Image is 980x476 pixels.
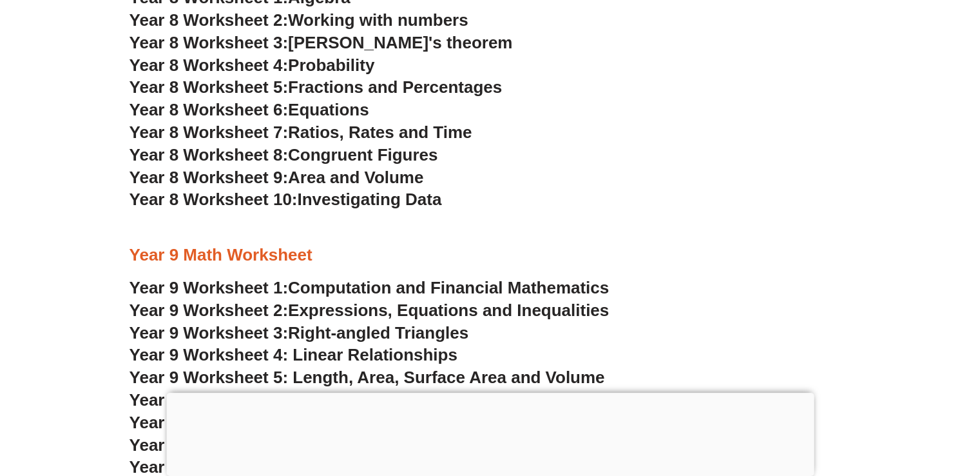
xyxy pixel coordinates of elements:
span: Computation and Financial Mathematics [288,278,609,297]
span: Year 8 Worksheet 7: [130,123,289,142]
a: Year 8 Worksheet 6:Equations [130,100,369,119]
span: Year 9 Worksheet 2: [130,301,289,320]
span: Year 8 Worksheet 3: [130,33,289,52]
a: Year 8 Worksheet 3:[PERSON_NAME]'s theorem [130,33,513,52]
span: Year 8 Worksheet 9: [130,168,289,187]
a: Year 8 Worksheet 2:Working with numbers [130,10,468,30]
span: Year 8 Worksheet 5: [130,77,289,97]
span: Year 8 Worksheet 10: [130,190,298,209]
h3: Year 9 Math Worksheet [130,244,851,266]
a: Year 9 Worksheet 5: Length, Area, Surface Area and Volume [130,368,605,387]
span: Year 8 Worksheet 4: [130,55,289,75]
span: Year 8 Worksheet 2: [130,10,289,30]
span: Probability [288,55,374,75]
iframe: Advertisement [166,393,814,473]
a: Year 8 Worksheet 5:Fractions and Percentages [130,77,503,97]
span: Right-angled Triangles [288,323,468,342]
a: Year 9 Worksheet 1:Computation and Financial Mathematics [130,278,610,297]
span: Year 8 Worksheet 6: [130,100,289,119]
span: Year 9 Worksheet 1: [130,278,289,297]
span: Year 9 Worksheet 3: [130,323,289,342]
span: Expressions, Equations and Inequalities [288,301,609,320]
span: Year 8 Worksheet 8: [130,145,289,164]
span: Area and Volume [288,168,423,187]
a: Year 9 Worksheet 8: Quadratic and Algebraic Fractions [130,435,566,455]
a: Year 9 Worksheet 4: Linear Relationships [130,345,457,364]
a: Year 9 Worksheet 7: Properties of Geometry [130,413,479,432]
a: Year 9 Worksheet 3:Right-angled Triangles [130,323,469,342]
span: [PERSON_NAME]'s theorem [288,33,512,52]
span: Working with numbers [288,10,468,30]
span: Investigating Data [297,190,441,209]
a: Year 8 Worksheet 7:Ratios, Rates and Time [130,123,472,142]
a: Year 9 Worksheet 2:Expressions, Equations and Inequalities [130,301,610,320]
a: Year 8 Worksheet 4:Probability [130,55,375,75]
span: Ratios, Rates and Time [288,123,472,142]
a: Year 8 Worksheet 8:Congruent Figures [130,145,438,164]
span: Fractions and Percentages [288,77,502,97]
a: Year 8 Worksheet 10:Investigating Data [130,190,442,209]
iframe: Chat Widget [765,331,980,476]
a: Year 8 Worksheet 9:Area and Volume [130,168,424,187]
span: Equations [288,100,369,119]
span: Congruent Figures [288,145,437,164]
a: Year 9 Worksheet 6: Indices and Surds [130,390,437,410]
